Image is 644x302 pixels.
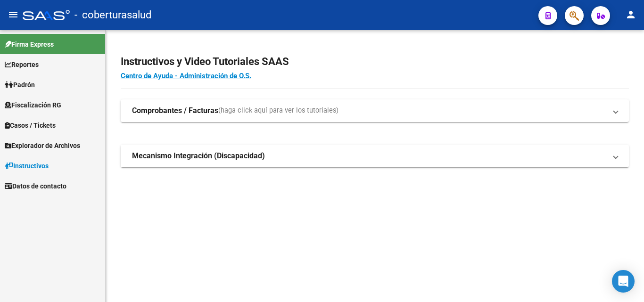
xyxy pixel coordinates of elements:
h2: Instructivos y Video Tutoriales SAAS [121,53,629,71]
mat-icon: person [625,9,636,20]
mat-expansion-panel-header: Comprobantes / Facturas(haga click aquí para ver los tutoriales) [121,99,629,122]
span: - coberturasalud [74,5,151,25]
span: Instructivos [5,161,49,171]
span: Explorador de Archivos [5,140,80,151]
span: Firma Express [5,39,54,49]
mat-expansion-panel-header: Mecanismo Integración (Discapacidad) [121,145,629,167]
span: Datos de contacto [5,181,66,191]
span: (haga click aquí para ver los tutoriales) [218,106,339,116]
a: Centro de Ayuda - Administración de O.S. [121,72,251,80]
span: Reportes [5,59,39,70]
span: Fiscalización RG [5,100,61,110]
span: Padrón [5,80,35,90]
strong: Mecanismo Integración (Discapacidad) [132,151,265,161]
strong: Comprobantes / Facturas [132,106,218,116]
span: Casos / Tickets [5,120,56,131]
div: Open Intercom Messenger [612,270,635,293]
mat-icon: menu [8,9,19,20]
